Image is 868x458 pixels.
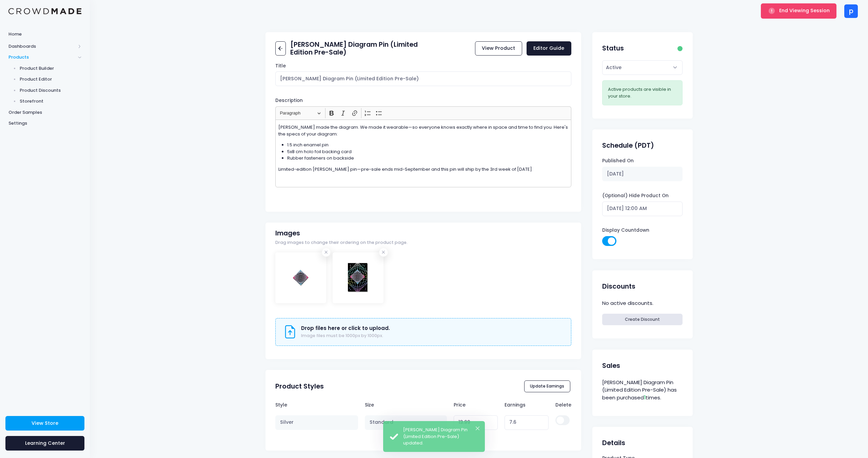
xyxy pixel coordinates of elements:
span: Drag images to change their ordering on the product page. [275,240,408,246]
h2: Product Styles [275,382,324,390]
button: × [476,426,479,430]
span: View Store [32,420,58,426]
th: Size [361,398,450,412]
div: [PERSON_NAME] Diagram Pin (Limited Edition Pre-Sale) updated. [403,426,479,446]
div: [PERSON_NAME] Diagram Pin (Limited Edition Pre-Sale) has been purchased times. [602,378,683,403]
h2: Status [602,44,624,52]
h2: [PERSON_NAME] Diagram Pin (Limited Edition Pre-Sale) [290,41,423,57]
span: Product Discounts [20,87,82,94]
span: Image files must be 1000px by 1000px. [301,333,383,338]
a: Learning Center [5,436,84,451]
button: Paragraph [277,108,324,119]
span: Products [8,54,76,61]
span: Storefront [20,98,82,105]
label: Title [275,63,286,69]
label: Display Countdown [602,227,649,234]
span: Product Editor [20,76,82,83]
div: Rich Text Editor, main [275,120,571,187]
li: 1.5 inch enamel pin [287,142,569,148]
span: End Viewing Session [779,7,830,14]
li: 5x8 cm holo foil backing card [287,148,569,155]
label: Description [275,97,303,104]
h2: Schedule (PDT) [602,142,654,149]
button: End Viewing Session [761,3,836,18]
div: No active discounts. [602,298,683,308]
th: Earnings [501,398,552,412]
th: Price [450,398,501,412]
div: Editor toolbar [275,106,571,120]
a: Editor Guide [527,41,571,56]
span: Learning Center [25,440,65,446]
h2: Discounts [602,283,635,290]
div: p [844,4,858,18]
span: Product Builder [20,65,82,72]
th: Style [275,398,361,412]
h3: Drop files here or click to upload. [301,325,390,331]
span: 1 [644,394,646,401]
span: Dashboards [8,43,76,50]
li: Rubber fasteners on backside [287,155,569,162]
label: (Optional) Hide Product On [602,192,669,199]
a: Create Discount [602,314,683,325]
span: Paragraph [280,109,315,117]
h2: Details [602,439,625,447]
h2: Sales [602,362,620,370]
span: Order Samples [8,109,81,116]
span: Home [8,31,81,38]
p: Limited-edition [PERSON_NAME] pin—pre-sale ends mid-September and this pin will ship by the 3rd w... [278,166,569,173]
button: Update Earnings [524,380,570,392]
a: View Product [475,41,522,56]
a: View Store [5,416,84,431]
img: Logo [8,8,81,15]
div: Active products are visible in your store. [608,86,677,99]
label: Published On [602,158,634,164]
th: Delete [552,398,571,412]
p: [PERSON_NAME] made the diagram. We made it wearable—so everyone knows exactly where in space and ... [278,124,569,137]
span: Settings [8,120,81,127]
h2: Images [275,229,300,237]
